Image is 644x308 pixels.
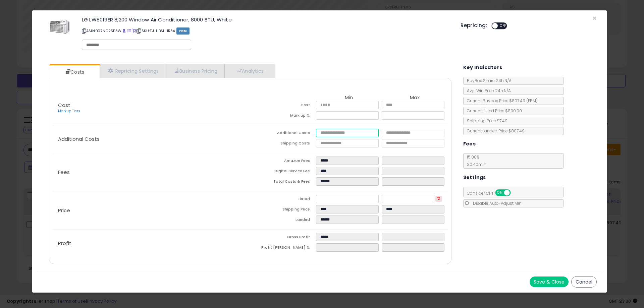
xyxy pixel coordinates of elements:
[250,215,316,226] td: Landed
[250,167,316,177] td: Digital Service Fee
[225,64,274,78] a: Analytics
[250,111,316,122] td: Mark up %
[250,243,316,254] td: Profit [PERSON_NAME] %
[250,157,316,167] td: Amazon Fees
[496,190,504,196] span: ON
[250,233,316,243] td: Gross Profit
[53,241,250,246] p: Profit
[58,109,80,114] a: Markup Tiers
[250,129,316,139] td: Additional Costs
[250,205,316,215] td: Shipping Price
[464,154,486,167] span: 15.00 %
[571,276,597,288] button: Cancel
[122,28,126,34] a: BuyBox page
[509,190,520,196] span: OFF
[53,136,250,142] p: Additional Costs
[250,139,316,149] td: Shipping Costs
[464,108,522,114] span: Current Listed Price: $800.00
[463,140,476,148] h5: Fees
[82,25,450,36] p: ASIN: B07NC25F3W | SKU: TJ-HBSL-IR8A
[316,95,382,101] th: Min
[464,128,525,134] span: Current Landed Price: $807.49
[464,78,512,83] span: BuyBox Share 24h: N/A
[166,64,225,78] a: Business Pricing
[464,88,511,94] span: Avg. Win Price 24h: N/A
[461,23,487,28] h5: Repricing:
[509,98,538,104] span: $807.49
[176,27,190,35] span: FBM
[464,118,507,124] span: Shipping Price: $7.49
[530,276,569,287] button: Save & Close
[49,65,99,79] a: Costs
[127,28,131,34] a: All offer listings
[53,170,250,175] p: Fees
[470,200,522,206] span: Disable Auto-Adjust Min
[82,17,450,22] h3: LG LW8019ER 8,200 Window Air Conditioner, 8000 BTU, White
[498,23,508,29] span: OFF
[250,177,316,188] td: Total Costs & Fees
[463,173,486,182] h5: Settings
[132,28,136,34] a: Your listing only
[50,17,70,37] img: 41Q7yGyMIhL._SL60_.jpg
[464,162,486,167] span: $0.40 min
[464,98,538,104] span: Current Buybox Price:
[100,64,166,78] a: Repricing Settings
[250,101,316,111] td: Cost
[592,13,597,23] span: ×
[53,103,250,114] p: Cost
[464,190,520,196] span: Consider CPT:
[463,63,502,72] h5: Key Indicators
[526,98,538,104] span: ( FBM )
[53,208,250,213] p: Price
[382,95,447,101] th: Max
[250,195,316,205] td: Listed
